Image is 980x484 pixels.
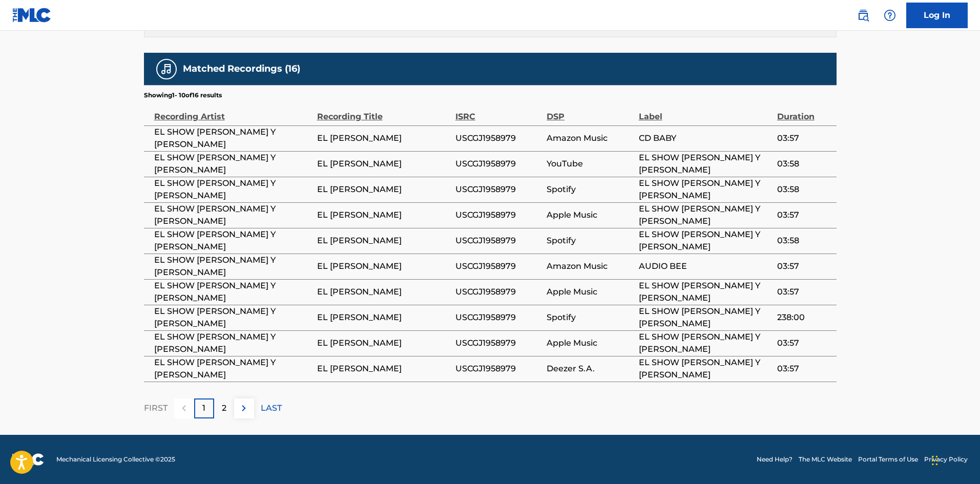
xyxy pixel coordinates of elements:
span: EL SHOW [PERSON_NAME] Y [PERSON_NAME] [639,228,772,253]
span: 03:58 [777,183,831,196]
span: EL [PERSON_NAME] [317,311,450,324]
span: EL [PERSON_NAME] [317,363,450,375]
span: EL SHOW [PERSON_NAME] Y [PERSON_NAME] [154,228,312,253]
span: Apple Music [547,209,634,221]
span: EL SHOW [PERSON_NAME] Y [PERSON_NAME] [154,177,312,202]
span: USCGJ1958979 [455,183,541,196]
a: Privacy Policy [924,455,968,464]
span: EL SHOW [PERSON_NAME] Y [PERSON_NAME] [639,177,772,202]
span: Spotify [547,311,634,324]
span: 03:57 [777,337,831,349]
a: Log In [906,3,968,28]
div: ISRC [455,100,541,123]
div: Recording Artist [154,100,312,123]
img: logo [12,453,44,466]
span: EL [PERSON_NAME] [317,158,450,170]
span: Spotify [547,183,634,196]
div: Label [639,100,772,123]
span: 03:57 [777,260,831,272]
span: 03:58 [777,235,831,247]
span: Apple Music [547,337,634,349]
span: EL [PERSON_NAME] [317,260,450,272]
img: Matched Recordings [160,63,173,75]
span: USCGJ1958979 [455,311,541,324]
div: DSP [547,100,634,123]
span: EL SHOW [PERSON_NAME] Y [PERSON_NAME] [639,305,772,330]
img: help [884,9,896,22]
span: EL SHOW [PERSON_NAME] Y [PERSON_NAME] [639,331,772,355]
span: EL SHOW [PERSON_NAME] Y [PERSON_NAME] [639,280,772,304]
span: EL [PERSON_NAME] [317,183,450,196]
span: EL SHOW [PERSON_NAME] Y [PERSON_NAME] [154,331,312,355]
span: EL SHOW [PERSON_NAME] Y [PERSON_NAME] [154,152,312,176]
a: Public Search [853,5,873,26]
span: EL [PERSON_NAME] [317,286,450,298]
span: EL SHOW [PERSON_NAME] Y [PERSON_NAME] [154,280,312,304]
span: Mechanical Licensing Collective © 2025 [56,455,175,464]
span: 03:58 [777,158,831,170]
span: 03:57 [777,286,831,298]
span: EL [PERSON_NAME] [317,235,450,247]
span: USCGJ1958979 [455,209,541,221]
a: Portal Terms of Use [858,455,918,464]
span: EL SHOW [PERSON_NAME] Y [PERSON_NAME] [639,356,772,381]
div: Arrastrar [932,445,938,476]
span: USCGJ1958979 [455,260,541,272]
iframe: Chat Widget [929,435,980,484]
span: 03:57 [777,209,831,221]
div: Recording Title [317,100,450,123]
p: LAST [261,402,282,414]
p: FIRST [144,402,168,414]
span: EL SHOW [PERSON_NAME] Y [PERSON_NAME] [639,203,772,227]
img: MLC Logo [12,8,52,23]
span: CD BABY [639,132,772,144]
span: 03:57 [777,132,831,144]
span: AUDIO BEE [639,260,772,272]
span: 03:57 [777,363,831,375]
span: 238:00 [777,311,831,324]
span: EL [PERSON_NAME] [317,209,450,221]
span: EL SHOW [PERSON_NAME] Y [PERSON_NAME] [154,356,312,381]
h5: Matched Recordings (16) [183,63,300,75]
span: EL [PERSON_NAME] [317,337,450,349]
span: USCGJ1958979 [455,337,541,349]
span: Amazon Music [547,260,634,272]
span: EL SHOW [PERSON_NAME] Y [PERSON_NAME] [154,305,312,330]
div: Widget de chat [929,435,980,484]
span: Deezer S.A. [547,363,634,375]
div: Duration [777,100,831,123]
img: search [857,9,869,22]
p: Showing 1 - 10 of 16 results [144,91,222,100]
span: EL SHOW [PERSON_NAME] Y [PERSON_NAME] [639,152,772,176]
span: Spotify [547,235,634,247]
span: EL [PERSON_NAME] [317,132,450,144]
span: USCGJ1958979 [455,286,541,298]
span: EL SHOW [PERSON_NAME] Y [PERSON_NAME] [154,254,312,279]
span: Amazon Music [547,132,634,144]
span: USCGJ1958979 [455,158,541,170]
span: USCGJ1958979 [455,235,541,247]
a: The MLC Website [799,455,852,464]
div: Help [880,5,900,26]
span: EL SHOW [PERSON_NAME] Y [PERSON_NAME] [154,126,312,151]
p: 2 [222,402,226,414]
span: Apple Music [547,286,634,298]
img: right [238,402,250,414]
a: Need Help? [757,455,793,464]
span: EL SHOW [PERSON_NAME] Y [PERSON_NAME] [154,203,312,227]
span: USCGJ1958979 [455,132,541,144]
span: USCGJ1958979 [455,363,541,375]
span: YouTube [547,158,634,170]
p: 1 [202,402,205,414]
